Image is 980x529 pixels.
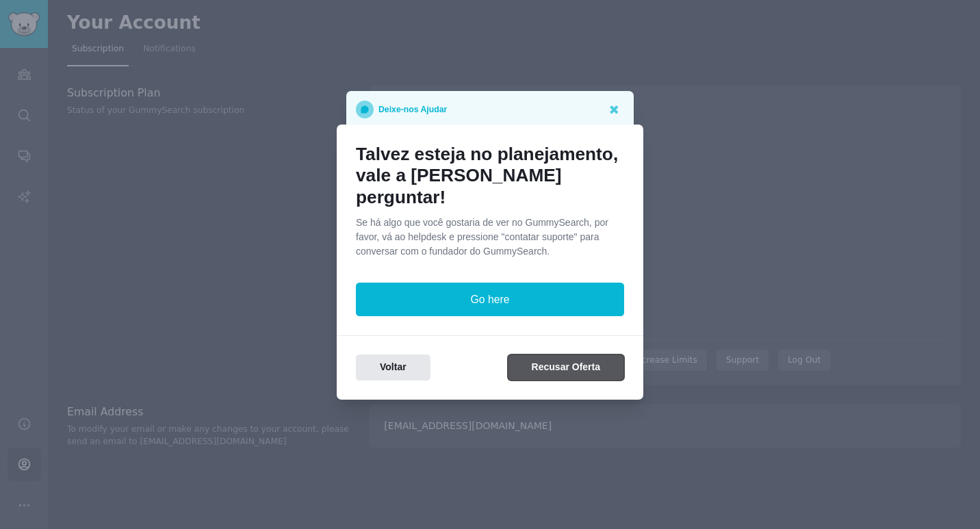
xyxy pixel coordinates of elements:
p: Se há algo que você gostaria de ver no GummySearch, por favor, vá ao helpdesk e pressione "contat... [356,216,624,259]
button: Recusar Oferta [508,354,624,381]
button: Voltar [356,354,430,381]
h1: Talvez esteja no planejamento, vale a [PERSON_NAME] perguntar! [356,144,624,209]
p: Deixe-nos Ajudar [378,101,447,118]
button: Go here [356,283,624,316]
